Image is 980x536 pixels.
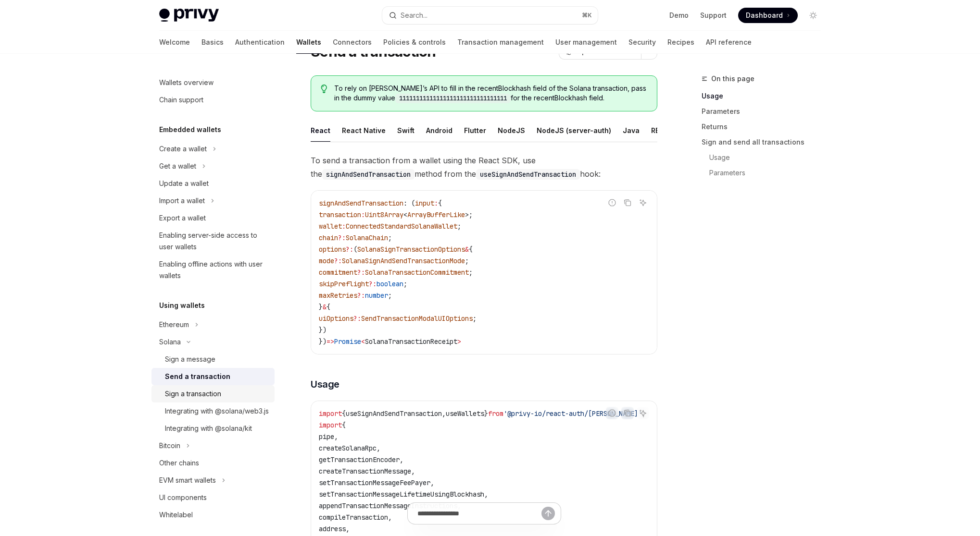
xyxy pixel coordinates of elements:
[383,31,446,54] a: Policies & controls
[159,160,196,172] div: Get a wallet
[323,303,327,311] span: &
[151,192,275,209] button: Toggle Import a wallet section
[746,11,783,20] span: Dashboard
[151,333,275,351] button: Toggle Solana section
[151,256,275,284] a: Enabling offline actions with user wallets
[151,91,275,109] a: Chain support
[473,314,477,323] span: ;
[159,9,219,22] img: light logo
[338,233,346,242] span: ?:
[484,409,488,418] span: }
[151,140,275,158] button: Toggle Create a wallet section
[365,337,457,346] span: SolanaTransactionReceipt
[403,199,415,207] span: : (
[400,455,403,464] span: ,
[667,31,694,54] a: Recipes
[465,245,469,254] span: &
[469,245,473,254] span: {
[334,84,647,103] span: To rely on [PERSON_NAME]’s API to fill in the recentBlockhash field of the Solana transaction, pa...
[457,31,544,54] a: Transaction management
[151,385,275,402] a: Sign a transaction
[711,73,754,85] span: On this page
[311,154,657,181] span: To send a transaction from a wallet using the React SDK, use the method from the hook:
[606,196,618,209] button: Report incorrect code
[377,280,403,288] span: boolean
[357,291,365,300] span: ?:
[151,227,275,256] a: Enabling server-side access to user wallets
[159,509,193,521] div: Whitelabel
[457,222,461,231] span: ;
[401,10,427,21] div: Search...
[361,337,365,346] span: <
[151,489,275,506] a: UI components
[403,280,407,288] span: ;
[159,94,203,106] div: Chain support
[319,245,346,254] span: options
[159,440,180,451] div: Bitcoin
[621,196,634,209] button: Copy the contents from the code block
[417,503,541,524] input: Ask a question...
[415,199,434,207] span: input
[476,169,580,180] code: useSignAndSendTransaction
[159,319,189,330] div: Ethereum
[465,256,469,265] span: ;
[702,134,829,150] a: Sign and send all transactions
[369,280,377,288] span: ?:
[353,245,357,254] span: (
[457,337,461,346] span: >
[319,233,338,242] span: chain
[669,11,689,20] a: Demo
[319,291,357,300] span: maxRetries
[346,222,457,231] span: ConnectedStandardSolanaWallet
[165,371,230,382] div: Send a transaction
[403,210,407,219] span: <
[159,492,207,503] div: UI components
[606,407,618,419] button: Report incorrect code
[319,421,342,429] span: import
[159,195,205,207] div: Import a wallet
[319,256,334,265] span: mode
[319,409,342,418] span: import
[151,316,275,333] button: Toggle Ethereum section
[165,388,221,400] div: Sign a transaction
[334,432,338,441] span: ,
[357,268,365,277] span: ?:
[151,437,275,454] button: Toggle Bitcoin section
[702,104,829,119] a: Parameters
[159,143,207,155] div: Create a wallet
[151,351,275,368] a: Sign a message
[464,119,486,142] div: Flutter
[346,409,442,418] span: useSignAndSendTransaction
[159,124,221,135] h5: Embedded wallets
[333,31,372,54] a: Connectors
[319,326,327,334] span: })
[651,119,681,142] div: REST API
[151,454,275,472] a: Other chains
[165,423,252,434] div: Integrating with @solana/kit
[342,421,346,429] span: {
[498,119,525,142] div: NodeJS
[321,85,327,93] svg: Tip
[407,210,465,219] span: ArrayBufferLike
[159,336,181,348] div: Solana
[151,74,275,91] a: Wallets overview
[311,378,339,391] span: Usage
[159,77,214,88] div: Wallets overview
[151,175,275,192] a: Update a wallet
[628,31,656,54] a: Security
[377,444,380,452] span: ,
[488,409,503,418] span: from
[342,222,346,231] span: :
[159,258,269,281] div: Enabling offline actions with user wallets
[465,210,473,219] span: >;
[365,291,388,300] span: number
[296,31,321,54] a: Wallets
[426,119,452,142] div: Android
[159,212,206,224] div: Export a wallet
[235,31,285,54] a: Authentication
[700,11,727,20] a: Support
[159,300,205,311] h5: Using wallets
[503,409,642,418] span: '@privy-io/react-auth/[PERSON_NAME]'
[365,210,403,219] span: Uint8Array
[319,490,484,499] span: setTransactionMessageLifetimeUsingBlockhash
